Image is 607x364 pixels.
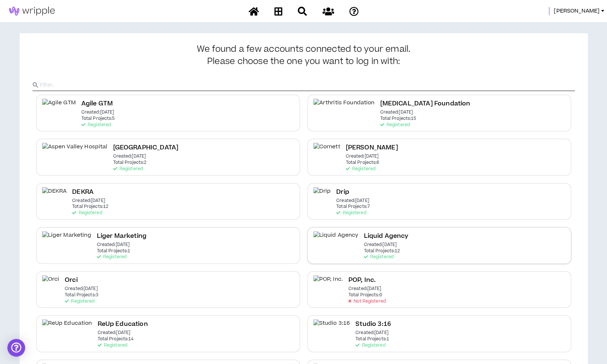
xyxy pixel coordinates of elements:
[345,154,378,159] p: Created: [DATE]
[72,204,108,209] p: Total Projects: 12
[42,187,67,204] img: DEKRA
[81,99,113,109] h2: Agile GTM
[97,337,134,342] p: Total Projects: 14
[65,275,78,285] h2: Orci
[42,319,92,336] img: ReUp Education
[364,242,397,247] p: Created: [DATE]
[554,7,600,15] span: [PERSON_NAME]
[348,293,382,298] p: Total Projects: 0
[345,166,375,172] p: Registered
[380,110,413,115] p: Created: [DATE]
[42,99,76,115] img: Agile GTM
[380,99,470,109] h2: [MEDICAL_DATA] Foundation
[313,99,375,115] img: Arthritis Foundation
[348,286,381,291] p: Created: [DATE]
[348,275,376,285] h2: POP, Inc.
[313,231,358,248] img: Liquid Agency
[345,160,379,165] p: Total Projects: 6
[81,122,111,128] p: Registered
[113,154,146,159] p: Created: [DATE]
[113,166,142,172] p: Registered
[7,339,25,357] div: Open Intercom Messenger
[355,337,389,342] p: Total Projects: 1
[72,198,105,203] p: Created: [DATE]
[65,293,98,298] p: Total Projects: 3
[42,143,108,159] img: Aspen Valley Hospital
[364,231,408,241] h2: Liquid Agency
[336,210,366,216] p: Registered
[97,319,148,329] h2: ReUp Education
[72,210,102,216] p: Registered
[33,44,575,67] h3: We found a few accounts connected to your email.
[72,187,94,197] h2: DEKRA
[336,204,370,209] p: Total Projects: 7
[348,299,386,304] p: Not Registered
[97,255,127,260] p: Registered
[97,242,130,247] p: Created: [DATE]
[355,319,391,329] h2: Studio 3:16
[97,343,127,348] p: Registered
[355,330,388,336] p: Created: [DATE]
[313,319,350,336] img: Studio 3:16
[364,255,393,260] p: Registered
[336,198,369,203] p: Created: [DATE]
[97,249,131,254] p: Total Projects: 1
[345,143,398,153] h2: [PERSON_NAME]
[97,330,130,336] p: Created: [DATE]
[313,275,343,292] img: POP, Inc.
[380,122,409,128] p: Registered
[207,57,400,67] span: Please choose the one you want to log in with:
[65,299,94,304] p: Registered
[40,80,575,91] input: Filter..
[81,116,115,121] p: Total Projects: 5
[336,187,349,197] h2: Drip
[113,160,146,165] p: Total Projects: 2
[313,143,340,159] img: Cornett
[113,143,178,153] h2: [GEOGRAPHIC_DATA]
[42,275,60,292] img: Orci
[42,231,91,248] img: Liger Marketing
[364,249,400,254] p: Total Projects: 12
[97,231,146,241] h2: Liger Marketing
[355,343,385,348] p: Registered
[65,286,98,291] p: Created: [DATE]
[380,116,416,121] p: Total Projects: 15
[313,187,331,204] img: Drip
[81,110,114,115] p: Created: [DATE]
